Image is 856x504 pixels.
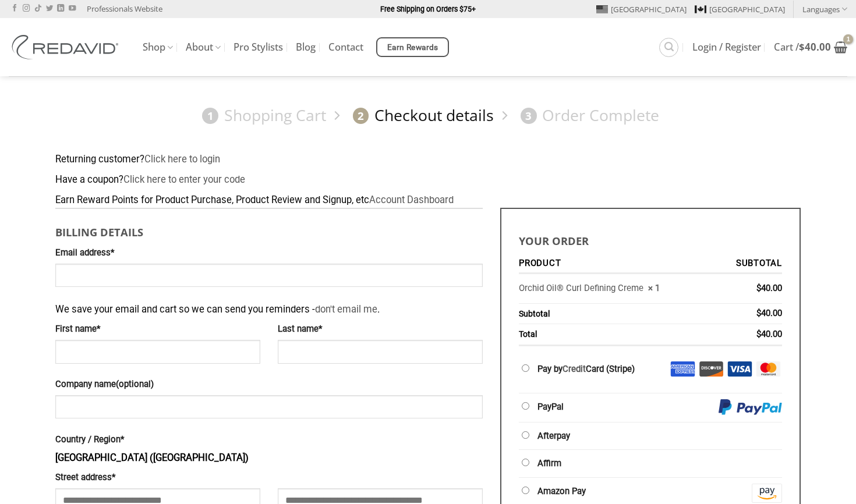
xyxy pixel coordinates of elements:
[695,1,785,18] a: [GEOGRAPHIC_DATA]
[756,329,761,339] span: $
[46,5,53,13] a: Follow on Twitter
[123,174,245,185] a: Enter your coupon code
[692,42,761,52] span: Login / Register
[774,42,831,52] span: Cart /
[537,458,561,468] label: Affirm
[714,255,782,275] th: Subtotal
[756,329,782,339] bdi: 40.00
[369,194,454,205] a: Account Dashboard
[57,5,64,13] a: Follow on LinkedIn
[519,226,782,249] h3: Your order
[756,283,782,293] bdi: 40.00
[756,308,782,318] bdi: 40.00
[537,364,635,374] label: Pay by Card (Stripe)
[756,308,761,318] span: $
[55,452,249,463] strong: [GEOGRAPHIC_DATA] ([GEOGRAPHIC_DATA])
[55,378,483,392] label: Company name
[144,154,220,165] a: Click here to login
[23,5,30,13] a: Follow on Instagram
[315,304,377,315] a: don't email me
[55,471,260,485] label: Street address
[699,361,724,377] img: Discover
[197,105,326,126] a: 1Shopping Cart
[234,37,283,58] a: Pro Stylists
[328,37,363,58] a: Contact
[596,1,687,18] a: [GEOGRAPHIC_DATA]
[752,484,782,503] img: Amazon Pay
[55,322,260,336] label: First name
[55,296,380,318] span: We save your email and cart so we can send you reminders - .
[55,97,801,134] nav: Checkout steps
[387,41,438,54] span: Earn Rewards
[55,172,801,188] div: Have a coupon?
[670,361,695,377] img: Amex
[756,361,781,377] img: Mastercard
[692,37,761,58] a: Login / Register
[376,37,449,57] a: Earn Rewards
[719,399,782,416] img: PayPal
[802,1,847,17] a: Languages
[727,361,752,377] img: Visa
[799,40,831,54] bdi: 40.00
[55,152,801,168] div: Returning customer?
[116,379,154,389] span: (optional)
[55,218,483,240] h3: Billing details
[659,38,678,57] a: Search
[278,322,483,336] label: Last name
[34,5,41,13] a: Follow on TikTok
[353,108,369,124] span: 2
[11,5,18,13] a: Follow on Facebook
[519,324,714,346] th: Total
[774,34,847,60] a: View cart
[55,246,483,260] label: Email address
[143,36,173,59] a: Shop
[563,364,586,374] a: Credit
[9,35,125,59] img: REDAVID Salon Products | United States
[55,433,483,447] label: Country / Region
[519,304,714,324] th: Subtotal
[69,5,76,13] a: Follow on YouTube
[347,105,494,126] a: 2Checkout details
[756,283,761,293] span: $
[648,283,660,293] strong: × 1
[537,431,570,441] label: Afterpay
[202,108,218,124] span: 1
[186,36,221,59] a: About
[380,5,476,13] strong: Free Shipping on Orders $75+
[55,193,801,208] div: Earn Reward Points for Product Purchase, Product Review and Signup, etc
[519,255,714,275] th: Product
[296,37,316,58] a: Blog
[519,283,643,293] a: Orchid Oil® Curl Defining Creme
[799,40,805,54] span: $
